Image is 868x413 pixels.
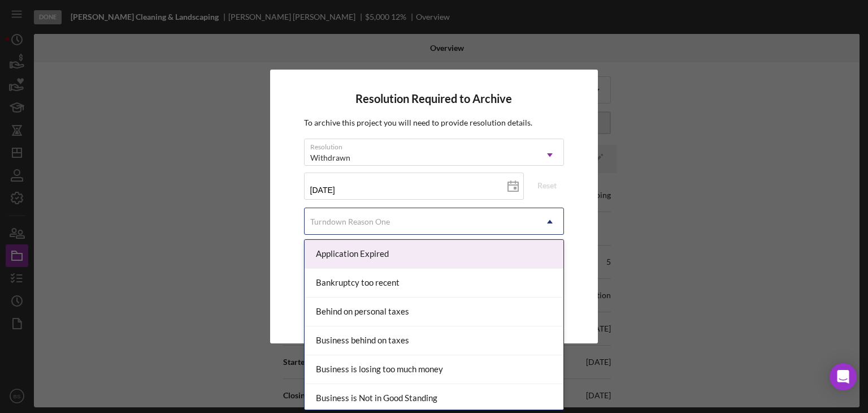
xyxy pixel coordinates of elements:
[304,92,565,105] h4: Resolution Required to Archive
[830,363,857,390] div: Open Intercom Messenger
[305,240,564,269] div: Application Expired
[304,117,565,129] p: To archive this project you will need to provide resolution details.
[310,153,350,162] div: Withdrawn
[310,217,390,226] div: Turndown Reason One
[530,177,564,194] button: Reset
[305,326,564,355] div: Business behind on taxes
[305,298,564,326] div: Behind on personal taxes
[305,384,564,413] div: Business is Not in Good Standing
[305,269,564,298] div: Bankruptcy too recent
[537,177,557,194] div: Reset
[305,355,564,384] div: Business is losing too much money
